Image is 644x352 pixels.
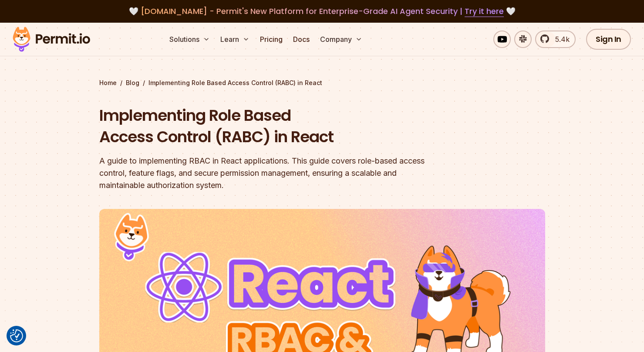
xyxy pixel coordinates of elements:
h1: Implementing Role Based Access Control (RABC) in React [99,105,434,148]
button: Consent Preferences [10,329,23,342]
a: Blog [126,79,139,87]
a: Home [99,79,117,87]
span: 5.4k [550,34,570,44]
img: Permit logo [9,24,94,54]
button: Company [317,31,366,48]
a: 5.4k [535,31,576,48]
img: Revisit consent button [10,329,23,342]
span: [DOMAIN_NAME] - Permit's New Platform for Enterprise-Grade AI Agent Security | [141,6,504,17]
button: Learn [217,31,253,48]
button: Solutions [166,31,213,48]
a: Pricing [256,31,286,48]
div: A guide to implementing RBAC in React applications. This guide covers role-based access control, ... [99,155,434,191]
div: 🤍 🤍 [21,5,623,17]
div: / / [99,79,545,87]
a: Try it here [465,6,504,17]
a: Sign In [586,29,631,50]
a: Docs [290,31,313,48]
